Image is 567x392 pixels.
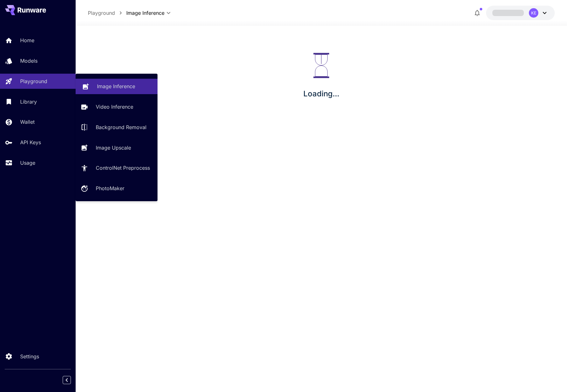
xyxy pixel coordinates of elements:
p: Library [20,98,37,105]
p: Image Inference [97,82,135,90]
p: API Keys [20,139,41,146]
p: Usage [20,159,35,167]
p: Settings [20,353,39,360]
button: Collapse sidebar [63,376,71,384]
p: PhotoMaker [96,185,124,192]
a: Video Inference [76,99,157,115]
span: Image Inference [126,9,164,17]
div: KE [529,8,538,18]
p: Home [20,37,34,44]
p: ControlNet Preprocess [96,164,150,172]
p: Wallet [20,118,35,126]
a: ControlNet Preprocess [76,160,157,176]
div: Collapse sidebar [67,374,76,386]
p: Background Removal [96,123,146,131]
p: Image Upscale [96,144,131,151]
p: Loading... [303,88,339,99]
a: Image Upscale [76,140,157,155]
p: Models [20,57,37,65]
p: Playground [88,9,115,17]
a: Image Inference [76,79,157,94]
p: Video Inference [96,103,133,111]
a: Background Removal [76,120,157,135]
a: PhotoMaker [76,181,157,196]
nav: breadcrumb [88,9,126,17]
p: Playground [20,77,47,85]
